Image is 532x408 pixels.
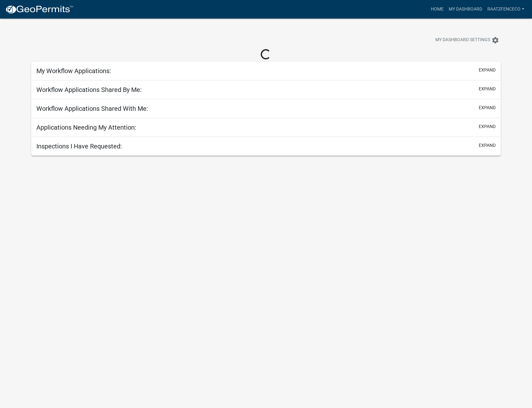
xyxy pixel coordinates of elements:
[36,124,136,131] h5: Applications Needing My Attention:
[36,142,122,150] h5: Inspections I Have Requested:
[479,142,496,149] button: expand
[491,36,499,44] i: settings
[435,36,490,44] span: My Dashboard Settings
[479,67,496,73] button: expand
[479,123,496,130] button: expand
[428,3,446,15] a: Home
[446,3,485,15] a: My Dashboard
[36,67,111,75] h5: My Workflow Applications:
[479,86,496,92] button: expand
[36,105,148,112] h5: Workflow Applications Shared With Me:
[479,104,496,111] button: expand
[430,34,504,46] button: My Dashboard Settingssettings
[36,86,142,94] h5: Workflow Applications Shared By Me:
[485,3,527,15] a: raatzfenceco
